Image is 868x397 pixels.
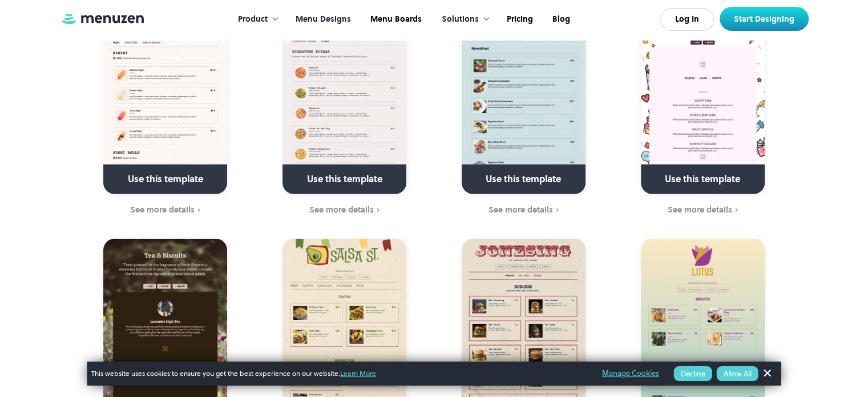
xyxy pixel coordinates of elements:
div: Product [238,13,268,26]
a: Blog [542,2,579,37]
a: See more details [441,204,606,216]
div: See more details [668,205,732,214]
a: Start Designing [720,7,809,31]
div: See more details [130,205,195,214]
a: Use this template [103,1,227,194]
a: Learn More [340,368,376,378]
a: Dismiss Banner [758,365,776,382]
a: Use this template [462,1,586,194]
div: See more details [309,205,374,214]
a: See more details [262,204,427,216]
a: Manage Cookies [602,367,659,380]
div: Product [227,2,285,37]
span: This website uses cookies to ensure you get the best experience on our website. [91,368,586,379]
button: Allow All [717,366,758,381]
a: See more details [83,204,248,216]
a: Pricing [496,2,542,37]
div: See more details [488,205,553,214]
a: Use this template [641,1,765,194]
button: Decline [674,366,712,381]
a: Menu Designs [285,2,360,37]
a: Use this template [282,1,406,194]
a: Menu Boards [360,2,430,37]
a: See more details [620,204,785,216]
div: Solutions [442,13,479,26]
a: Log In [660,8,714,31]
div: Solutions [430,2,496,37]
